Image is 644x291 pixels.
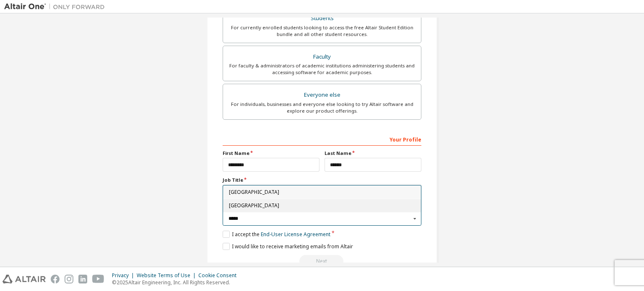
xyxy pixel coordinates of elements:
div: For individuals, businesses and everyone else looking to try Altair software and explore our prod... [228,101,416,114]
span: [GEOGRAPHIC_DATA] [229,203,415,208]
label: I accept the [223,231,330,238]
div: Website Terms of Use [137,272,198,279]
div: Your Profile [223,132,421,146]
div: Privacy [112,272,137,279]
div: For currently enrolled students looking to access the free Altair Student Edition bundle and all ... [228,24,416,38]
div: For faculty & administrators of academic institutions administering students and accessing softwa... [228,62,416,76]
div: Everyone else [228,89,416,101]
div: Faculty [228,51,416,63]
div: Read and acccept EULA to continue [223,255,421,268]
a: End-User License Agreement [261,231,330,238]
span: [GEOGRAPHIC_DATA] [229,190,415,195]
img: linkedin.svg [78,275,87,283]
div: Students [228,13,416,24]
img: instagram.svg [65,275,73,283]
label: First Name [223,150,319,157]
label: Job Title [223,177,421,183]
p: © 2025 Altair Engineering, Inc. All Rights Reserved. [112,279,241,286]
img: youtube.svg [92,275,104,283]
img: facebook.svg [51,275,60,283]
img: Altair One [4,3,109,11]
label: Last Name [325,150,421,157]
img: altair_logo.svg [3,275,46,283]
div: Cookie Consent [198,272,241,279]
label: I would like to receive marketing emails from Altair [223,243,353,250]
